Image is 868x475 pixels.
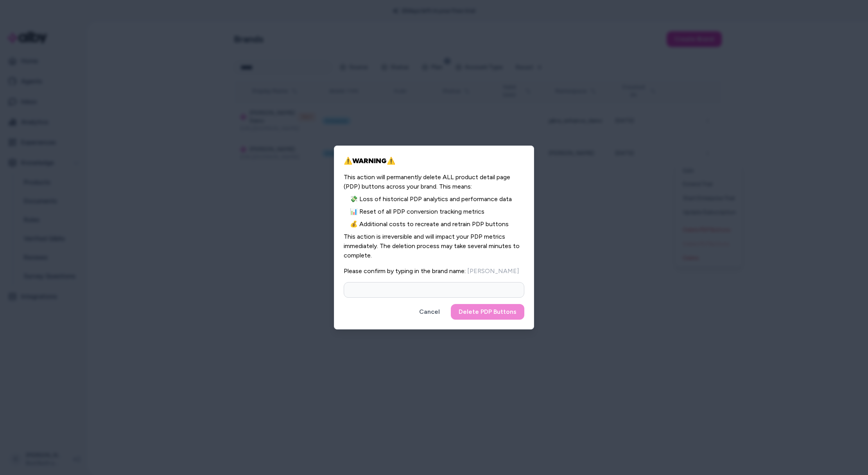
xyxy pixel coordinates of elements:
span: 💰 Additional costs to recreate and retrain PDP buttons [344,220,524,229]
span: 💸 Loss of historical PDP analytics and performance data [344,194,524,204]
h2: ⚠️ ⚠️ [344,155,524,166]
span: This action will permanently delete ALL product detail page (PDP) buttons across your brand. This... [344,173,524,191]
p: Please confirm by typing in the brand name: [344,266,524,276]
span: [PERSON_NAME] [467,267,519,275]
span: 📊 Reset of all PDP conversion tracking metrics [344,207,524,216]
span: This action is irreversible and will impact your PDP metrics immediately. The deletion process ma... [344,232,524,260]
strong: WARNING [352,157,387,165]
button: Cancel [411,304,448,320]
